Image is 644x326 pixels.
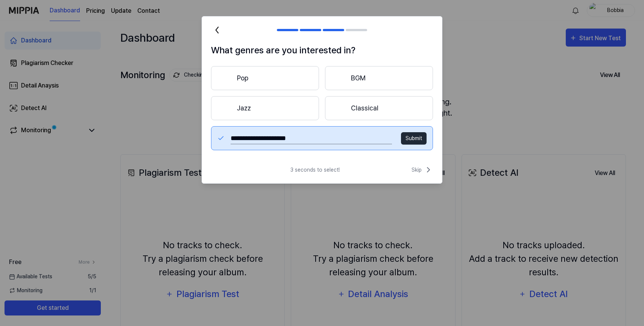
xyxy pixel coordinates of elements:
button: Skip [410,165,433,174]
button: Pop [211,66,319,90]
button: Classical [325,96,433,120]
button: BGM [325,66,433,90]
span: 3 seconds to select! [290,166,340,174]
h1: What genres are you interested in? [211,44,433,57]
span: Skip [412,165,433,174]
button: Jazz [211,96,319,120]
button: Submit [401,132,427,145]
